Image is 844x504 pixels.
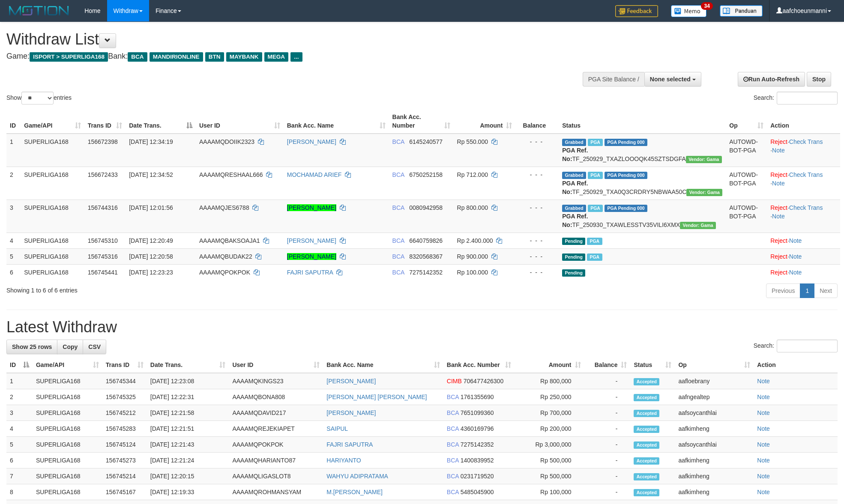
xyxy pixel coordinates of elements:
td: 3 [6,405,33,421]
a: Note [757,394,770,400]
span: Rp 100.000 [457,269,488,276]
td: [DATE] 12:23:08 [147,373,229,389]
span: Vendor URL: https://trx31.1velocity.biz [686,156,722,163]
td: SUPERLIGA168 [33,389,102,405]
td: [DATE] 12:21:24 [147,453,229,468]
td: AAAAMQREJEKIAPET [229,421,323,437]
a: 1 [800,283,814,298]
label: Show entries [6,92,72,104]
td: 5 [6,437,33,453]
a: Reject [770,269,787,276]
td: Rp 700,000 [515,405,584,421]
th: Game/API: activate to sort column ascending [21,109,84,134]
span: BCA [392,269,404,276]
th: Bank Acc. Number: activate to sort column ascending [443,357,515,373]
td: Rp 500,000 [515,468,584,484]
span: Accepted [634,457,659,465]
span: None selected [650,76,691,83]
td: Rp 3,000,000 [515,437,584,453]
a: Note [789,237,802,244]
div: - - - [519,252,555,261]
th: Op: activate to sort column ascending [726,109,767,134]
span: 156672433 [88,171,118,178]
td: 156745273 [102,453,147,468]
td: SUPERLIGA168 [33,373,102,389]
span: BTN [205,52,224,62]
div: - - - [519,203,555,212]
span: Accepted [634,426,659,433]
span: Copy 6640759826 to clipboard [409,237,443,244]
span: 156745441 [88,269,118,276]
span: AAAAMQBUDAK22 [199,253,252,260]
th: Balance: activate to sort column ascending [584,357,631,373]
td: 5 [6,248,21,264]
span: PGA Pending [605,205,647,212]
td: AAAAMQDAVID217 [229,405,323,421]
td: 4 [6,233,21,248]
td: 6 [6,264,21,280]
span: BCA [128,52,147,62]
td: TF_250929_TXA0Q3CRDRY5NBWAA50C [559,167,726,200]
td: aafkimheng [675,453,754,468]
img: MOTION_logo.png [6,4,72,17]
a: Note [757,457,770,464]
td: TF_250930_TXAWLESSTV35VILI6XMX [559,200,726,233]
span: Pending [562,238,585,245]
td: AAAAMQROHMANSYAM [229,484,323,500]
span: PGA Pending [605,139,647,146]
label: Search: [754,92,838,104]
a: Reject [770,253,787,260]
div: - - - [519,137,555,146]
span: Vendor URL: https://trx31.1velocity.biz [686,189,722,196]
td: [DATE] 12:22:31 [147,389,229,405]
td: 156745167 [102,484,147,500]
span: Copy [63,343,78,350]
td: Rp 100,000 [515,484,584,500]
td: aafkimheng [675,421,754,437]
a: [PERSON_NAME] [326,378,376,385]
td: aafsoycanthlai [675,437,754,453]
a: Note [772,180,785,187]
a: Stop [807,72,831,86]
span: Rp 550.000 [457,138,488,145]
td: SUPERLIGA168 [33,453,102,468]
th: Action [754,357,838,373]
a: Reject [770,138,787,145]
td: - [584,405,631,421]
span: Rp 2.400.000 [457,237,493,244]
td: 156745212 [102,405,147,421]
td: - [584,453,631,468]
td: aafkimheng [675,468,754,484]
td: aafsoycanthlai [675,405,754,421]
span: BCA [447,489,459,495]
span: Copy 6750252158 to clipboard [409,171,443,178]
span: BCA [447,473,459,480]
div: Showing 1 to 6 of 6 entries [6,283,345,295]
td: 2 [6,167,21,200]
a: [PERSON_NAME] [326,409,376,416]
span: 156745316 [88,253,118,260]
span: Copy 1761355690 to clipboard [461,394,494,400]
a: Note [757,441,770,448]
td: · · [767,167,840,200]
span: 156672398 [88,138,118,145]
span: Copy 7651099360 to clipboard [461,409,494,416]
th: Bank Acc. Name: activate to sort column ascending [323,357,443,373]
a: Reject [770,171,787,178]
td: 4 [6,421,33,437]
td: AAAAMQBONA808 [229,389,323,405]
a: [PERSON_NAME] [287,138,336,145]
td: [DATE] 12:21:43 [147,437,229,453]
span: BCA [447,457,459,464]
a: Note [772,147,785,154]
span: BCA [447,394,459,400]
span: AAAAMQBAKSOAJA1 [199,237,260,244]
td: SUPERLIGA168 [33,484,102,500]
td: · [767,248,840,264]
span: Copy 5485045900 to clipboard [461,489,494,495]
span: BCA [392,253,404,260]
td: - [584,389,631,405]
span: Rp 800.000 [457,204,488,211]
span: [DATE] 12:23:23 [129,269,173,276]
td: SUPERLIGA168 [21,248,84,264]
